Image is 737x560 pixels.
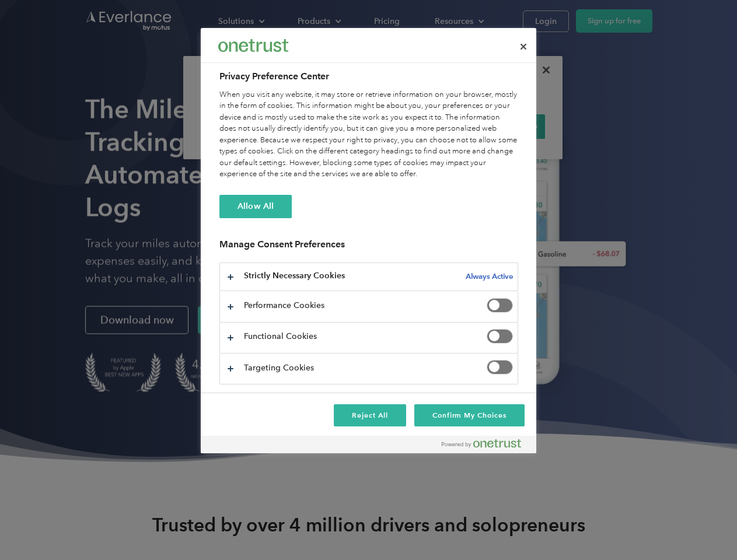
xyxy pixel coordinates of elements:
[414,404,525,426] button: Confirm My Choices
[201,28,536,453] div: Preference center
[442,439,521,448] img: Powered by OneTrust Opens in a new Tab
[334,404,406,426] button: Reject All
[201,28,536,453] div: Privacy Preference Center
[511,34,536,60] button: Close
[218,34,288,57] div: Everlance
[442,439,530,453] a: Powered by OneTrust Opens in a new Tab
[218,39,288,51] img: Everlance
[219,89,518,180] div: When you visit any website, it may store or retrieve information on your browser, mostly in the f...
[219,69,518,83] h2: Privacy Preference Center
[219,239,518,257] h3: Manage Consent Preferences
[219,195,292,218] button: Allow All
